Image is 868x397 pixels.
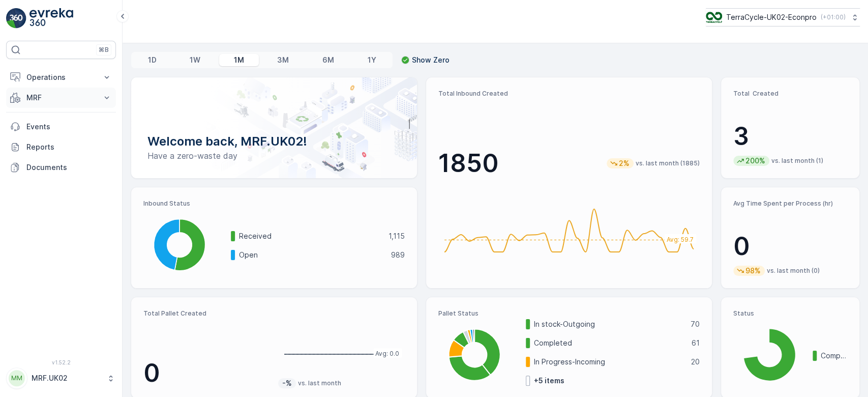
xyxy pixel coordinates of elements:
p: vs. last month [298,379,341,387]
p: 989 [391,250,405,260]
p: Avg Time Spent per Process (hr) [733,200,847,208]
p: 1850 [438,148,499,179]
p: 20 [691,357,700,367]
button: Operations [6,67,116,88]
img: logo_light-DOdMpM7g.png [29,8,73,29]
div: MM [9,370,25,386]
p: Reports [26,142,112,152]
p: MRF.UK02 [32,373,102,383]
p: 1W [190,55,200,65]
p: vs. last month (1885) [636,159,700,167]
p: 3 [733,121,847,152]
p: Welcome back, MRF.UK02! [147,133,401,150]
p: 1Y [367,55,376,65]
p: Total Created [733,90,847,98]
p: Operations [26,72,96,82]
p: Received [239,231,382,241]
p: 6M [322,55,334,65]
p: 200% [744,156,766,166]
p: 1,115 [388,231,405,241]
p: 2% [618,158,631,168]
p: 0 [733,231,847,262]
p: vs. last month (1) [771,157,823,165]
a: Events [6,117,116,137]
p: Open [239,250,384,260]
button: MRF [6,88,116,108]
p: ( +01:00 ) [821,13,846,21]
p: Pallet Status [438,309,700,318]
p: Completed [821,351,847,361]
p: 1D [148,55,157,65]
p: Status [733,309,847,318]
p: 61 [692,338,700,348]
img: terracycle_logo_wKaHoWT.png [706,12,722,23]
p: 70 [691,319,700,329]
p: Events [26,122,112,132]
p: 98% [744,266,762,276]
p: In Progress-Incoming [534,357,684,367]
p: Documents [26,162,112,173]
p: Completed [534,338,685,348]
p: TerraCycle-UK02-Econpro [726,12,817,22]
p: ⌘B [99,46,109,54]
img: logo [6,8,26,29]
p: 1M [234,55,244,65]
p: Inbound Status [143,200,405,208]
p: -% [281,378,293,388]
p: + 5 items [534,376,564,386]
p: Total Pallet Created [143,309,270,318]
span: v 1.52.2 [6,359,116,365]
p: 0 [143,358,270,388]
button: TerraCycle-UK02-Econpro(+01:00) [706,8,860,26]
p: MRF [26,93,96,103]
p: 3M [277,55,289,65]
p: Show Zero [412,55,450,65]
p: In stock-Outgoing [534,319,684,329]
p: vs. last month (0) [767,267,820,275]
p: Have a zero-waste day [147,150,401,162]
a: Reports [6,137,116,157]
button: MMMRF.UK02 [6,367,116,389]
p: Total Inbound Created [438,90,700,98]
a: Documents [6,157,116,178]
